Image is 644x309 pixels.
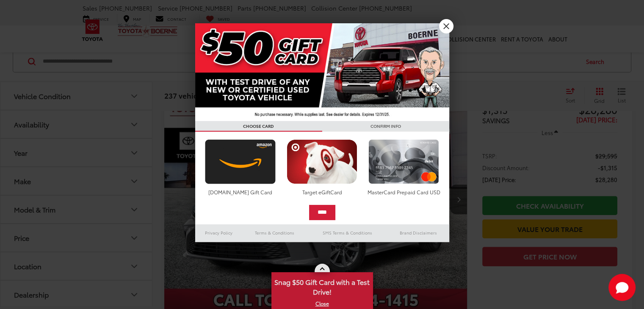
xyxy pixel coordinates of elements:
[285,139,359,184] img: targetcard.png
[608,274,636,301] button: Toggle Chat Window
[195,23,449,121] img: 42635_top_851395.jpg
[387,228,449,238] a: Brand Disclaimers
[195,228,243,238] a: Privacy Policy
[608,274,636,301] svg: Start Chat
[195,121,322,132] h3: CHOOSE CARD
[203,139,278,184] img: amazoncard.png
[366,139,441,184] img: mastercard.png
[285,188,359,196] div: Target eGiftCard
[322,121,449,132] h3: CONFIRM INFO
[272,273,372,299] span: Snag $50 Gift Card with a Test Drive!
[366,188,441,196] div: MasterCard Prepaid Card USD
[307,228,387,238] a: SMS Terms & Conditions
[242,228,307,238] a: Terms & Conditions
[203,188,278,196] div: [DOMAIN_NAME] Gift Card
